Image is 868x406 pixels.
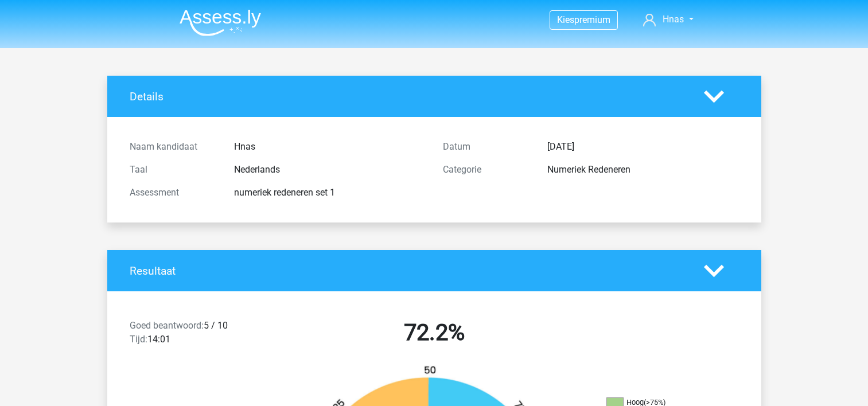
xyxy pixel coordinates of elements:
[180,9,261,36] img: Assessly
[557,14,574,25] span: Kies
[121,186,225,200] div: Assessment
[121,140,225,154] div: Naam kandidaat
[539,163,748,177] div: Numeriek Redeneren
[539,140,748,154] div: [DATE]
[574,14,610,25] span: premium
[130,264,687,278] h4: Resultaat
[550,12,617,28] a: Kiespremium
[434,140,539,154] div: Datum
[639,13,698,26] a: Hnas
[130,320,204,331] span: Goed beantwoord:
[663,14,684,25] span: Hnas
[130,334,147,345] span: Tijd:
[225,186,434,200] div: numeriek redeneren set 1
[225,163,434,177] div: Nederlands
[225,140,434,154] div: Hnas
[286,319,582,346] h2: 72.2%
[130,90,687,103] h4: Details
[434,163,539,177] div: Categorie
[121,163,225,177] div: Taal
[121,319,278,351] div: 5 / 10 14:01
